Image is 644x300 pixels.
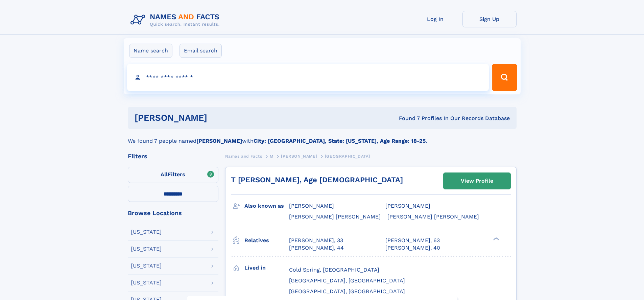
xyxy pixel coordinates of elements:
[231,176,403,184] a: T [PERSON_NAME], Age [DEMOGRAPHIC_DATA]
[244,262,289,274] h3: Lived in
[289,244,344,252] a: [PERSON_NAME], 44
[281,154,317,159] span: [PERSON_NAME]
[462,11,517,27] a: Sign Up
[289,213,381,220] span: [PERSON_NAME] [PERSON_NAME]
[303,115,510,122] div: Found 7 Profiles In Our Records Database
[180,44,222,58] label: Email search
[492,64,517,91] button: Search Button
[408,11,462,27] a: Log In
[461,173,493,189] div: View Profile
[128,11,225,29] img: Logo Names and Facts
[128,167,218,183] label: Filters
[289,203,334,209] span: [PERSON_NAME]
[161,171,168,178] span: All
[128,153,218,159] div: Filters
[127,64,489,91] input: search input
[135,114,303,122] h1: [PERSON_NAME]
[131,246,162,252] div: [US_STATE]
[270,154,273,159] span: M
[281,152,317,160] a: [PERSON_NAME]
[325,154,370,159] span: [GEOGRAPHIC_DATA]
[385,237,440,244] a: [PERSON_NAME], 63
[270,152,273,160] a: M
[444,173,510,189] a: View Profile
[128,129,517,145] div: We found 7 people named with .
[244,200,289,212] h3: Also known as
[129,44,172,58] label: Name search
[131,263,162,269] div: [US_STATE]
[385,203,430,209] span: [PERSON_NAME]
[131,229,162,235] div: [US_STATE]
[289,288,405,295] span: [GEOGRAPHIC_DATA], [GEOGRAPHIC_DATA]
[387,213,479,220] span: [PERSON_NAME] [PERSON_NAME]
[289,237,343,244] a: [PERSON_NAME], 33
[196,138,242,144] b: [PERSON_NAME]
[289,267,379,273] span: Cold Spring, [GEOGRAPHIC_DATA]
[492,236,500,241] div: ❯
[385,244,440,252] a: [PERSON_NAME], 40
[254,138,426,144] b: City: [GEOGRAPHIC_DATA], State: [US_STATE], Age Range: 18-25
[244,235,289,246] h3: Relatives
[289,277,405,284] span: [GEOGRAPHIC_DATA], [GEOGRAPHIC_DATA]
[225,152,262,160] a: Names and Facts
[128,210,218,216] div: Browse Locations
[131,280,162,285] div: [US_STATE]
